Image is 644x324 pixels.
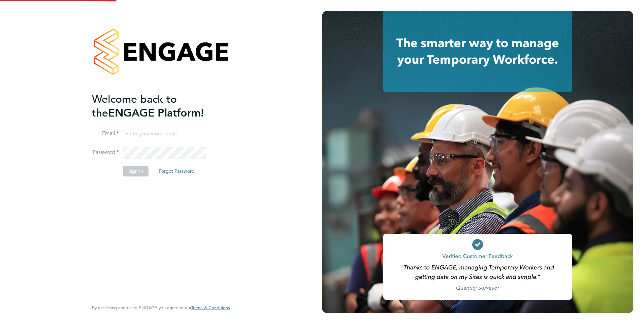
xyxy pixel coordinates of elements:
button: Forgot Password [153,166,200,176]
span: Terms & Conditions [191,305,230,311]
h2: ENGAGE Platform! [92,92,223,120]
span: Welcome back to the [92,93,177,120]
a: Terms & Conditions [191,305,230,311]
span: By accessing and using ENGAGE you agree to our [92,305,230,311]
button: Sign In [123,166,149,176]
label: Password [92,149,119,156]
label: Email [92,130,119,137]
input: Enter your work email... [123,128,206,140]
